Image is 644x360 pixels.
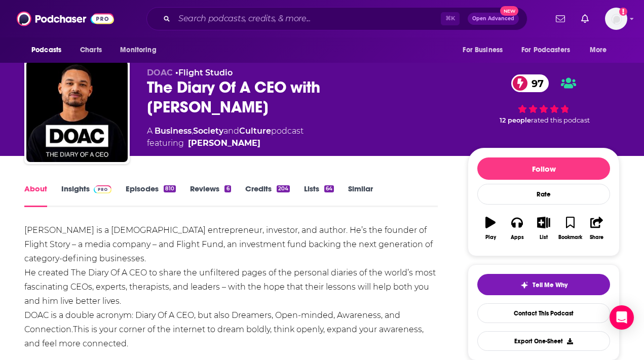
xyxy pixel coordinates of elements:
[619,8,627,16] svg: Add a profile image
[477,274,610,295] button: tell me why sparkleTell Me Why
[521,43,570,57] span: For Podcasters
[500,6,518,16] span: New
[533,281,567,289] span: Tell Me Why
[324,185,334,192] div: 64
[590,234,603,241] div: Share
[521,74,549,92] span: 97
[531,116,590,124] span: rated this podcast
[188,137,260,149] a: Steven Bartlett
[126,184,176,207] a: Episodes810
[605,8,627,30] button: Show profile menu
[605,8,627,30] img: User Profile
[175,68,233,77] span: •
[31,43,61,57] span: Podcasts
[24,184,47,207] a: About
[552,10,569,27] a: Show notifications dropdown
[178,68,233,77] a: Flight Studio
[24,41,74,60] button: open menu
[468,68,620,131] div: 97 12 peoplerated this podcast
[477,210,504,247] button: Play
[557,210,583,247] button: Bookmark
[146,7,527,30] div: Search podcasts, credits, & more...
[164,185,176,192] div: 810
[456,41,515,60] button: open menu
[511,74,549,92] a: 97
[73,41,108,60] a: Charts
[511,234,524,241] div: Apps
[174,11,441,27] input: Search podcasts, credits, & more...
[192,126,193,136] span: ,
[531,210,557,247] button: List
[61,184,111,207] a: InsightsPodchaser Pro
[477,331,610,351] button: Export One-Sheet
[224,185,231,192] div: 6
[26,61,128,162] img: The Diary Of A CEO with Steven Bartlett
[193,126,223,136] a: Society
[520,281,528,289] img: tell me why sparkle
[155,126,192,136] a: Business
[223,126,239,136] span: and
[441,12,460,25] span: ⌘ K
[468,13,519,25] button: Open AdvancedNew
[583,41,620,60] button: open menu
[540,234,548,241] div: List
[605,8,627,30] span: Logged in as sophiak
[477,303,610,323] a: Contact This Podcast
[147,125,304,149] div: A podcast
[504,210,530,247] button: Apps
[610,305,634,330] div: Open Intercom Messenger
[245,184,290,207] a: Credits204
[590,43,607,57] span: More
[500,116,531,124] span: 12 people
[239,126,271,136] a: Culture
[477,157,610,180] button: Follow
[584,210,610,247] button: Share
[147,68,173,77] span: DOAC
[113,41,169,60] button: open menu
[120,43,156,57] span: Monitoring
[277,185,290,192] div: 204
[485,234,496,241] div: Play
[477,184,610,205] div: Rate
[304,184,334,207] a: Lists64
[17,9,114,28] img: Podchaser - Follow, Share and Rate Podcasts
[515,41,585,60] button: open menu
[80,43,102,57] span: Charts
[463,43,503,57] span: For Business
[348,184,373,207] a: Similar
[94,185,111,193] img: Podchaser Pro
[190,184,231,207] a: Reviews6
[558,234,582,241] div: Bookmark
[147,137,304,149] span: featuring
[577,10,593,27] a: Show notifications dropdown
[472,16,514,21] span: Open Advanced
